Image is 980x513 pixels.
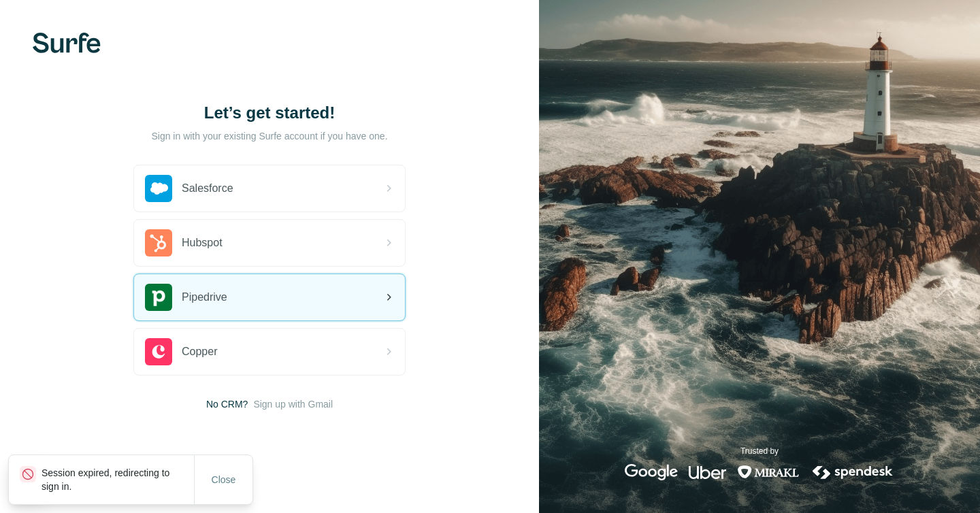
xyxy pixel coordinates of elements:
[182,344,217,360] span: Copper
[42,466,194,493] p: Session expired, redirecting to sign in.
[625,464,678,480] img: google's logo
[133,102,406,124] h1: Let’s get started!
[212,473,236,486] span: Close
[145,284,172,311] img: pipedrive's logo
[811,464,895,480] img: spendesk's logo
[182,235,223,251] span: Hubspot
[33,33,101,53] img: Surfe's logo
[182,289,227,305] span: Pipedrive
[253,397,333,411] button: Sign up with Gmail
[202,467,246,492] button: Close
[737,464,800,480] img: mirakl's logo
[689,464,726,480] img: uber's logo
[740,445,779,457] p: Trusted by
[145,229,172,256] img: hubspot's logo
[206,397,248,411] span: No CRM?
[151,129,387,143] p: Sign in with your existing Surfe account if you have one.
[145,338,172,365] img: copper's logo
[145,175,172,202] img: salesforce's logo
[182,180,233,197] span: Salesforce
